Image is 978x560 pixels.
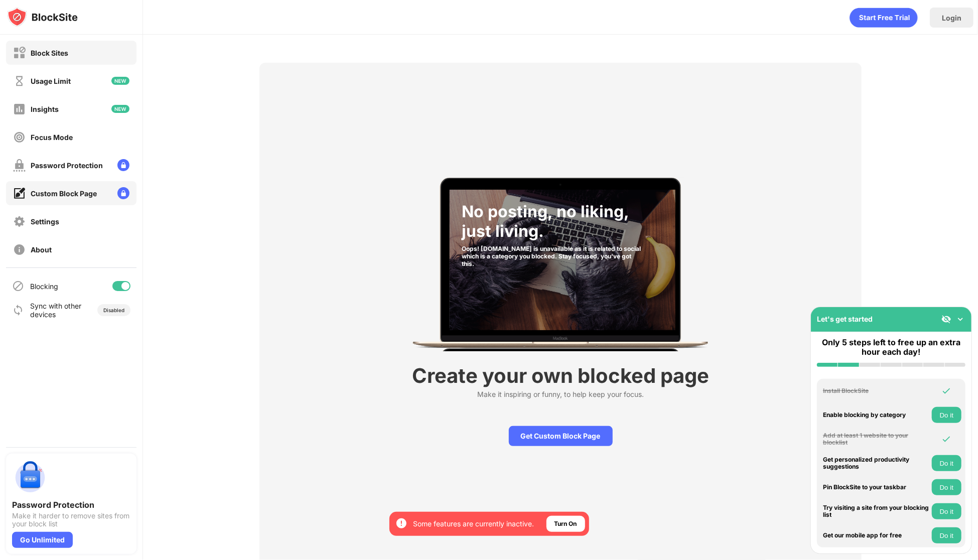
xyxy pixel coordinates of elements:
button: Do it [932,503,961,519]
div: Get our mobile app for free [823,532,929,539]
button: Do it [932,479,961,495]
img: new-icon.svg [111,105,129,113]
div: Login [942,14,961,22]
div: Create your own blocked page [412,363,709,388]
div: Usage Limit [31,77,71,85]
button: Do it [932,455,961,471]
img: category-socialNetworksAndOnlineCommunities-001.jpg [450,190,675,330]
img: insights-off.svg [13,103,26,115]
div: Install BlockSite [823,387,929,394]
div: Blocking [30,282,58,291]
img: lock-menu.svg [117,187,129,199]
div: Settings [31,217,59,226]
img: settings-off.svg [13,215,26,228]
div: Insights [31,105,59,113]
div: Get Custom Block Page [509,426,613,446]
div: Sync with other devices [30,302,82,319]
div: Make it inspiring or funny, to help keep your focus. [477,390,644,402]
img: omni-check.svg [941,434,951,444]
img: omni-check.svg [941,386,951,396]
img: logo-blocksite.svg [7,7,78,27]
div: Block Sites [31,49,68,57]
img: about-off.svg [13,243,26,256]
div: Custom Block Page [31,189,97,198]
div: Oops! [DOMAIN_NAME] is unavailable as it is related to social which is a category you blocked. St... [462,245,645,267]
div: Only 5 steps left to free up an extra hour each day! [817,338,965,357]
img: new-icon.svg [111,77,129,85]
img: blocking-icon.svg [12,280,24,292]
div: Make it harder to remove sites from your block list [12,512,130,528]
div: Get personalized productivity suggestions [823,456,929,471]
img: lock-menu.svg [117,159,129,171]
img: customize-block-page-on.svg [13,187,26,200]
div: Some features are currently inactive. [413,519,534,529]
div: Let's get started [817,315,873,323]
div: Add at least 1 website to your blocklist [823,432,929,447]
img: block-off.svg [13,47,26,59]
div: About [31,245,52,254]
img: error-circle-white.svg [395,517,407,529]
img: time-usage-off.svg [13,75,26,87]
div: Turn On [554,519,577,529]
img: eye-not-visible.svg [941,314,951,324]
div: Go Unlimited [12,532,73,548]
img: omni-setup-toggle.svg [955,314,965,324]
img: push-password-protection.svg [12,460,48,496]
div: Try visiting a site from your blocking list [823,504,929,519]
div: animation [850,8,918,28]
img: focus-off.svg [13,131,26,144]
div: Pin BlockSite to your taskbar [823,484,929,491]
div: Password Protection [31,161,103,170]
button: Do it [932,527,961,543]
div: Focus Mode [31,133,73,142]
div: Enable blocking by category [823,411,929,418]
div: Disabled [103,307,124,313]
button: Do it [932,407,961,423]
div: Password Protection [12,500,130,510]
img: sync-icon.svg [12,304,24,316]
div: No posting, no liking, just living. [462,202,645,241]
img: password-protection-off.svg [13,159,26,172]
